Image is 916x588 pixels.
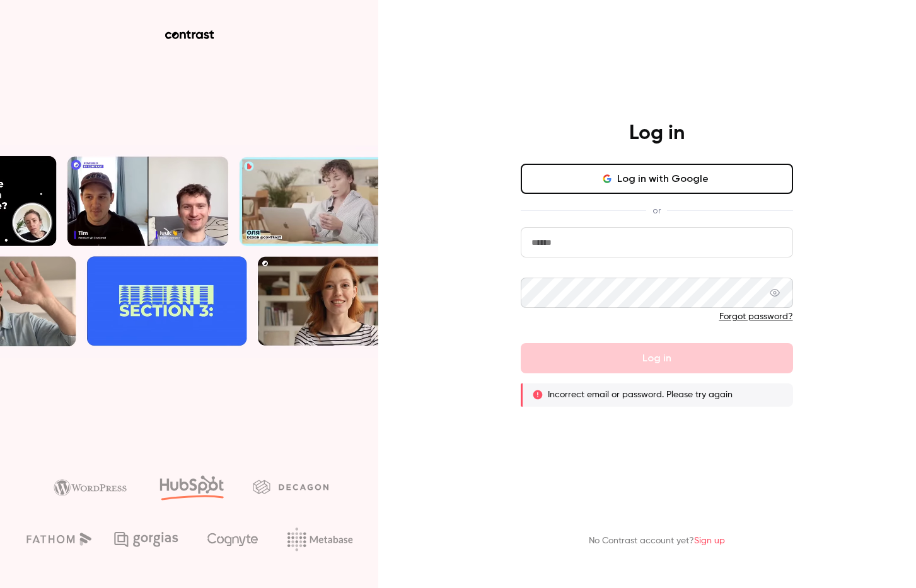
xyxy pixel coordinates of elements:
[694,536,725,545] a: Sign up
[629,121,685,146] h4: Log in
[646,204,667,217] span: or
[719,312,793,321] a: Forgot password?
[253,480,328,494] img: decagon
[548,388,733,401] p: Incorrect email or password. Please try again
[589,534,725,548] p: No Contrast account yet?
[521,164,793,194] button: Log in with Google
